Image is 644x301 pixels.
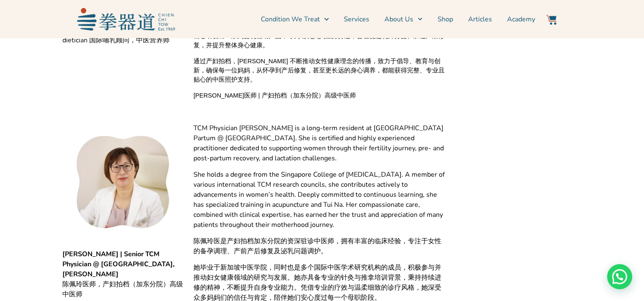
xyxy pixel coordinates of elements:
a: About Us [385,9,422,30]
b: [PERSON_NAME] | Senior TCM Physician @ [GEOGRAPHIC_DATA], [PERSON_NAME] [62,250,175,279]
a: Services [344,9,370,30]
span: 陈佩玲医师，产妇拍档（加东分院）高级中医师 [62,279,185,299]
span: TCM Physician [PERSON_NAME] is a long-term resident at [GEOGRAPHIC_DATA] Partum @ [GEOGRAPHIC_DAT... [193,123,448,163]
span: 陈佩玲医是产妇拍档加东分院的资深驻诊中医师，拥有丰富的临床经验，专注于女性的备孕调理、产前产后修复及泌乳问题调护。 [193,236,448,256]
a: Condition We Treat [261,9,329,30]
a: Academy [507,9,535,30]
span: [PERSON_NAME]医师 | 产妇拍档（加东分院）高级中医师 [193,91,356,100]
a: Articles [468,9,492,30]
nav: Menu [179,9,535,30]
a: Shop [438,9,453,30]
img: Website Icon-03 [546,15,556,25]
span: She holds a degree from the Singapore College of [MEDICAL_DATA]. A member of various internationa... [193,170,448,230]
span: 通过产妇拍档，[PERSON_NAME] 不断推动女性健康理念的传播，致力于倡导、教育与创新，确保每一位妈妈，从怀孕到产后修复，甚至更长远的身心调养，都能获得完整、专业且贴心的中医照护支持。 [193,57,448,84]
